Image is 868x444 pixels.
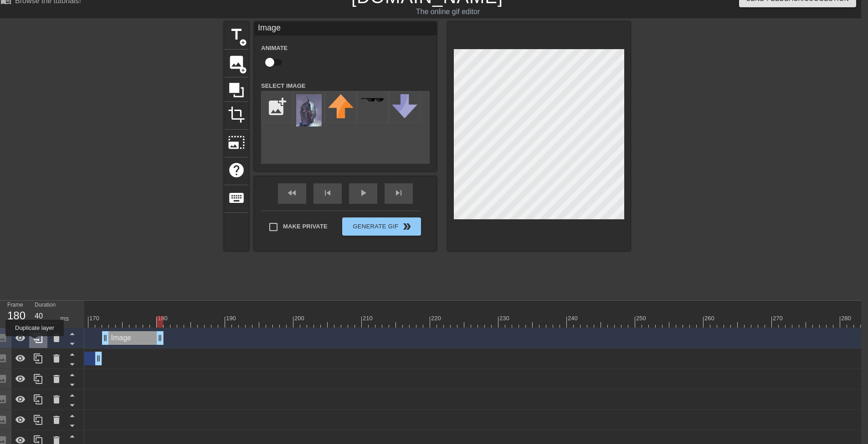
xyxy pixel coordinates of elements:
[226,314,237,323] div: 190
[704,314,716,323] div: 260
[7,308,21,324] div: 180
[392,94,417,118] img: downvote.png
[261,44,288,53] label: Animate
[101,333,110,343] span: drag_handle
[89,314,101,323] div: 170
[322,187,333,198] span: skip_previous
[296,94,322,126] img: WOhug-Eq7EH2i.png
[228,161,245,179] span: help
[358,187,369,198] span: play_arrow
[287,187,298,198] span: fast_rewind
[568,314,579,323] div: 240
[254,22,437,35] div: Image
[294,314,306,323] div: 200
[228,26,245,43] span: title
[35,303,56,308] label: Duration
[228,54,245,71] span: image
[499,314,511,323] div: 230
[342,217,421,236] button: Generate Gif
[155,333,164,343] span: drag_handle
[158,314,169,323] div: 180
[346,221,417,232] span: Generate Gif
[239,66,247,74] span: add_circle
[841,314,853,323] div: 280
[261,81,306,91] label: Select Image
[228,189,245,207] span: keyboard
[239,39,247,46] span: add_circle
[228,106,245,123] span: crop
[363,314,374,323] div: 210
[287,6,609,17] div: The online gif editor
[60,314,69,323] div: ms
[401,221,412,232] span: double_arrow
[360,97,385,102] img: deal-with-it.png
[228,134,245,151] span: photo_size_select_large
[0,301,28,327] div: Frame
[328,94,354,118] img: upvote.png
[636,314,647,323] div: 250
[393,187,404,198] span: skip_next
[94,354,103,363] span: drag_handle
[431,314,442,323] div: 220
[283,222,328,231] span: Make Private
[773,314,784,323] div: 270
